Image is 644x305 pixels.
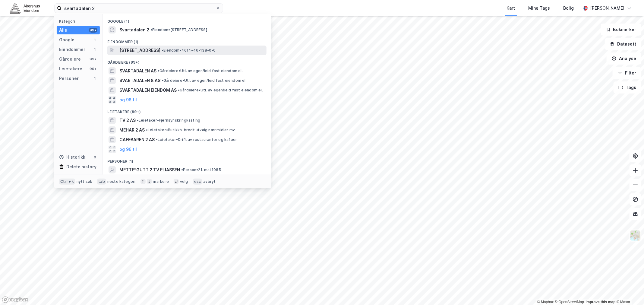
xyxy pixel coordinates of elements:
[555,300,584,304] a: OpenStreetMap
[97,179,106,185] div: tab
[563,5,574,12] div: Bolig
[93,155,97,160] div: 0
[59,56,81,63] div: Gårdeiere
[507,5,515,12] div: Kart
[158,68,243,73] span: Gårdeiere • Utl. av egen/leid fast eiendom el.
[62,4,216,13] input: Søk på adresse, matrikkel, gårdeiere, leietakere eller personer
[181,167,183,172] span: •
[119,26,149,33] span: Svartadalen 2
[158,68,159,73] span: •
[586,300,616,304] a: Improve this map
[119,96,137,103] button: og 96 til
[59,75,79,82] div: Personer
[162,78,247,83] span: Gårdeiere • Utl. av egen/leid fast eiendom el.
[93,76,97,81] div: 1
[107,179,136,184] div: neste kategori
[119,166,180,173] span: METTE*GUTT 2 TV ELIASSEN
[119,77,160,84] span: SVARTADALEN 8 AS
[10,3,40,13] img: akershus-eiendom-logo.9091f326c980b4bce74ccdd9f866810c.svg
[178,88,263,93] span: Gårdeiere • Utl. av egen/leid fast eiendom el.
[162,78,163,83] span: •
[59,154,85,161] div: Historikk
[150,27,152,32] span: •
[89,66,97,71] div: 99+
[180,179,188,184] div: velg
[59,27,67,34] div: Alle
[2,296,28,303] a: Mapbox homepage
[162,48,163,52] span: •
[103,154,271,165] div: Personer (1)
[614,81,642,94] button: Tags
[119,136,155,143] span: CAFEBAREN 2 AS
[614,276,644,305] div: Kontrollprogram for chat
[119,47,160,54] span: [STREET_ADDRESS]
[119,117,136,124] span: TV 2 AS
[146,128,148,132] span: •
[59,19,100,24] div: Kategori
[119,146,137,153] button: og 96 til
[614,276,644,305] iframe: Chat Widget
[59,46,85,53] div: Eiendommer
[203,179,216,184] div: avbryt
[153,179,169,184] div: markere
[607,52,642,65] button: Analyse
[156,137,158,142] span: •
[630,230,641,241] img: Z
[590,5,625,12] div: [PERSON_NAME]
[537,300,554,304] a: Mapbox
[137,118,139,122] span: •
[89,28,97,33] div: 99+
[103,35,271,46] div: Eiendommer (1)
[119,67,156,75] span: SVARTADALEN AS
[93,37,97,42] div: 1
[59,65,82,72] div: Leietakere
[150,27,207,32] span: Eiendom • [STREET_ADDRESS]
[193,179,202,185] div: esc
[103,55,271,66] div: Gårdeiere (99+)
[613,67,642,79] button: Filter
[529,5,550,12] div: Mine Tags
[601,24,642,36] button: Bokmerker
[156,137,237,142] span: Leietaker • Drift av restauranter og kafeer
[59,36,74,43] div: Google
[66,163,96,170] div: Delete history
[162,48,216,53] span: Eiendom • 4614-46-138-0-0
[89,57,97,62] div: 99+
[103,105,271,116] div: Leietakere (99+)
[119,126,145,134] span: MEHAR 2 AS
[146,128,236,132] span: Leietaker • Butikkh. bredt utvalg nær.midler mv.
[178,88,180,92] span: •
[119,87,177,94] span: SVARTADALEN EIENDOM AS
[605,38,642,50] button: Datasett
[181,167,221,172] span: Person • 21. mai 1985
[93,47,97,52] div: 1
[77,179,93,184] div: nytt søk
[103,14,271,25] div: Google (1)
[59,179,75,185] div: Ctrl + k
[137,118,200,123] span: Leietaker • Fjernsynskringkasting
